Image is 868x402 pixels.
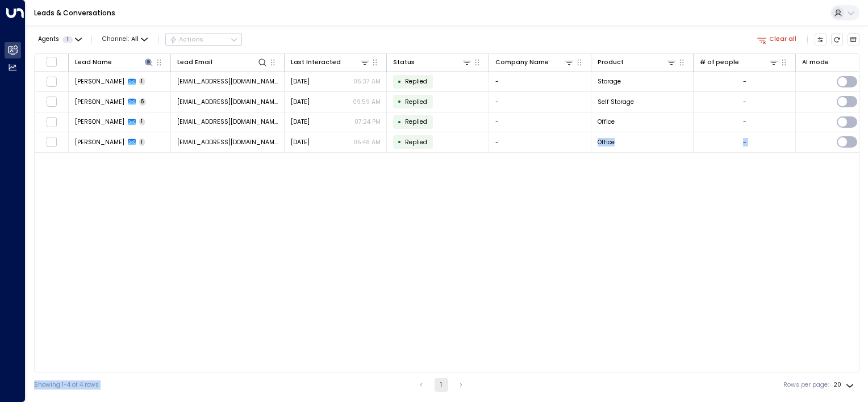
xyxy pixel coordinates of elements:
[46,56,57,67] span: Toggle select all
[177,77,278,86] span: lsharris14@hotmail.com
[46,137,57,148] span: Toggle select row
[393,57,415,68] div: Status
[139,139,145,146] span: 1
[99,33,151,45] span: Channel:
[783,380,829,390] label: Rows per page:
[700,57,739,68] div: # of people
[177,57,268,68] div: Lead Email
[743,77,746,86] div: -
[165,33,242,47] button: Actions
[398,135,402,149] div: •
[291,138,310,146] span: Mar 06, 2025
[405,138,427,146] span: Replied
[75,138,124,146] span: Leah Harris
[169,36,204,44] div: Actions
[489,92,591,112] td: -
[291,98,310,106] span: Mar 11, 2025
[291,77,310,86] span: Aug 06, 2025
[489,72,591,92] td: -
[177,118,278,126] span: lsharris14@hotmail.com
[393,57,473,68] div: Status
[177,98,278,106] span: lsharris14@hotmail.com
[62,36,73,43] span: 1
[139,118,145,125] span: 1
[75,98,124,106] span: Leah Harris
[38,36,59,43] span: Agents
[815,33,827,46] button: Customize
[405,98,427,106] span: Replied
[75,57,112,68] div: Lead Name
[131,36,139,43] span: All
[495,57,549,68] div: Company Name
[75,77,124,86] span: Leah Harris
[291,57,341,68] div: Last Interacted
[34,33,85,45] button: Agents1
[833,378,856,392] div: 20
[46,116,57,127] span: Toggle select row
[802,57,829,68] div: AI mode
[291,118,310,126] span: Mar 07, 2025
[177,57,212,68] div: Lead Email
[398,94,402,109] div: •
[353,77,381,86] p: 05:37 AM
[598,118,615,126] span: Office
[34,8,115,18] a: Leads & Conversations
[34,380,99,390] div: Showing 1-4 of 4 rows
[831,33,844,46] span: Refresh
[139,78,145,85] span: 1
[354,118,381,126] p: 07:24 PM
[700,57,779,68] div: # of people
[398,74,402,89] div: •
[75,118,124,126] span: Leah Harris
[743,98,746,106] div: -
[743,118,746,126] div: -
[435,378,448,392] button: page 1
[291,57,370,68] div: Last Interacted
[177,138,278,146] span: lsharris14@hotmail.com
[489,112,591,132] td: -
[46,76,57,87] span: Toggle select row
[598,57,624,68] div: Product
[598,57,677,68] div: Product
[598,77,621,86] span: Storage
[165,33,242,47] div: Button group with a nested menu
[495,57,575,68] div: Company Name
[405,77,427,86] span: Replied
[99,33,151,45] button: Channel:All
[848,33,860,46] button: Archived Leads
[353,98,381,106] p: 09:59 AM
[598,138,615,146] span: Office
[75,57,155,68] div: Lead Name
[139,98,147,106] span: 5
[405,118,427,126] span: Replied
[46,97,57,107] span: Toggle select row
[398,115,402,129] div: •
[489,132,591,152] td: -
[598,98,634,106] span: Self Storage
[743,138,746,146] div: -
[414,378,469,392] nav: pagination navigation
[754,33,800,45] button: Clear all
[353,138,381,146] p: 05:48 AM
